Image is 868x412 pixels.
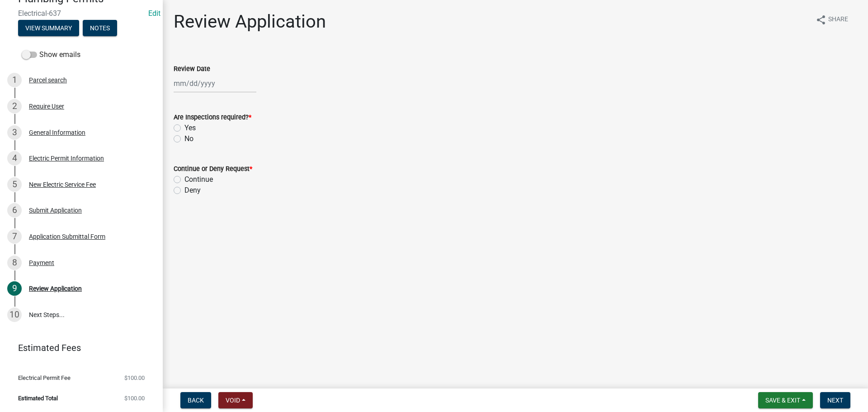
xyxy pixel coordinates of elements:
div: Review Application [29,285,82,292]
div: 1 [7,73,22,87]
i: share [816,14,826,25]
div: 5 [7,177,22,192]
div: 8 [7,256,22,270]
button: Notes [83,20,117,36]
button: View Summary [18,20,79,36]
div: 9 [7,281,22,296]
span: Electrical Permit Fee [18,375,71,381]
label: Review Date [174,66,210,72]
span: $100.00 [124,375,145,381]
button: shareShare [808,11,855,28]
div: Require User [29,103,64,109]
span: Share [828,14,848,25]
h1: Review Application [174,11,326,33]
label: Yes [184,123,196,133]
label: Show emails [22,49,80,60]
wm-modal-confirm: Notes [83,25,117,32]
label: Continue [184,174,213,185]
span: Next [827,397,843,404]
button: Save & Exit [758,392,813,408]
div: 3 [7,125,22,140]
div: 2 [7,99,22,114]
wm-modal-confirm: Summary [18,25,79,32]
div: Payment [29,260,54,266]
div: Submit Application [29,207,82,213]
label: Deny [184,185,201,196]
div: Application Submittal Form [29,233,105,240]
label: Continue or Deny Request [174,166,252,172]
button: Next [820,392,850,408]
div: 6 [7,203,22,218]
div: 7 [7,229,22,244]
span: Save & Exit [765,397,800,404]
a: Edit [148,9,160,18]
input: mm/dd/yyyy [174,74,256,93]
span: Estimated Total [18,395,58,401]
a: Estimated Fees [7,339,148,357]
span: Void [226,397,240,404]
label: Are Inspections required? [174,114,251,121]
span: $100.00 [124,395,145,401]
div: Parcel search [29,77,67,83]
span: Back [188,397,204,404]
button: Back [180,392,211,408]
wm-modal-confirm: Edit Application Number [148,9,160,18]
div: Electric Permit Information [29,155,104,161]
button: Void [218,392,253,408]
div: General Information [29,129,85,136]
div: 4 [7,151,22,166]
label: No [184,133,193,144]
span: Electrical-637 [18,9,145,18]
div: 10 [7,308,22,322]
div: New Electric Service Fee [29,181,96,188]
